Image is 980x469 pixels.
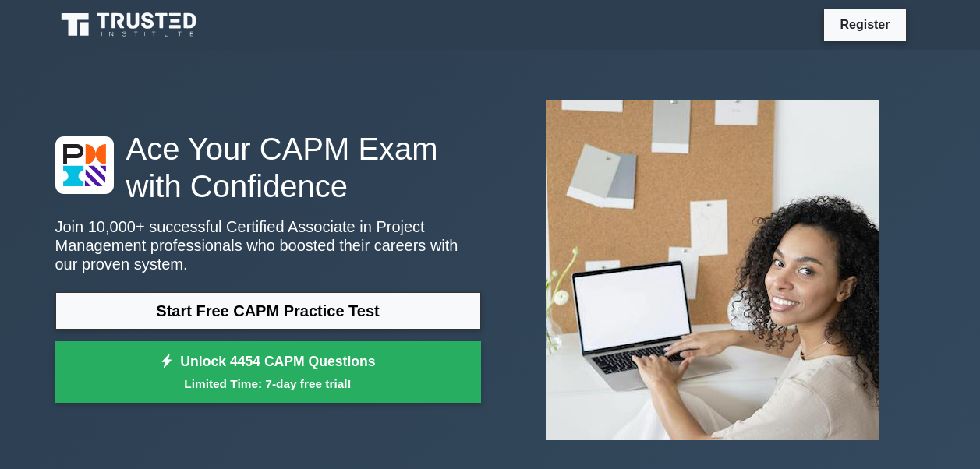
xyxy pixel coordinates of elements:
[830,15,899,34] a: Register
[55,292,481,330] a: Start Free CAPM Practice Test
[55,217,481,273] p: Join 10,000+ successful Certified Associate in Project Management professionals who boosted their...
[55,130,481,205] h1: Ace Your CAPM Exam with Confidence
[75,375,462,393] small: Limited Time: 7-day free trial!
[55,341,481,404] a: Unlock 4454 CAPM QuestionsLimited Time: 7-day free trial!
